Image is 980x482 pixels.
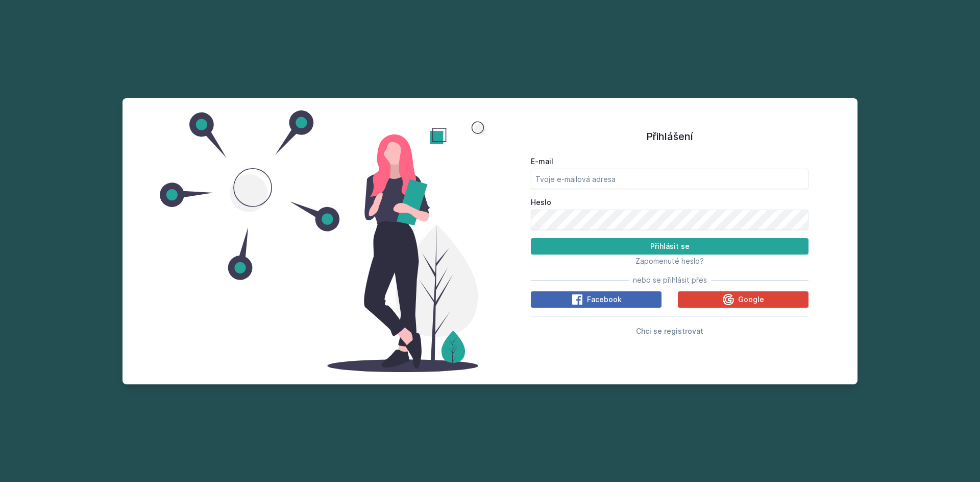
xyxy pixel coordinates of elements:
[531,129,808,144] h1: Přihlášení
[636,327,703,335] span: Chci se registrovat
[531,169,808,189] input: Tvoje e-mailová adresa
[635,257,704,265] span: Zapomenuté heslo?
[531,238,808,255] button: Přihlásit se
[738,294,764,305] span: Google
[678,291,808,308] button: Google
[587,294,622,305] span: Facebook
[531,197,808,208] label: Heslo
[636,325,703,337] button: Chci se registrovat
[633,275,707,285] span: nebo se přihlásit přes
[531,291,661,308] button: Facebook
[531,156,808,167] label: E-mail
